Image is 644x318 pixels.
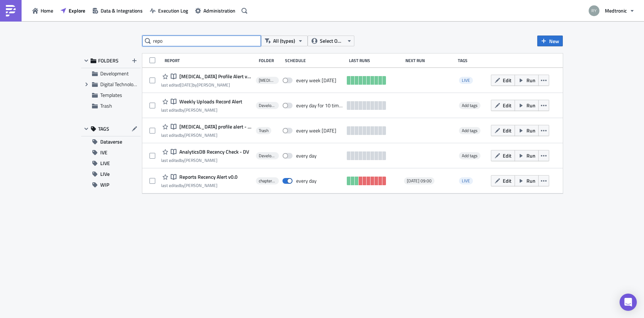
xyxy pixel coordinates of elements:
[178,174,238,180] span: Reports Recency Alert v0.0
[458,58,488,63] div: Tags
[459,127,480,134] span: Add tags
[273,37,295,45] span: All (types)
[98,57,119,64] span: FOLDERS
[100,179,109,190] span: WIP
[503,127,511,134] span: Edit
[526,102,535,109] span: Run
[41,7,53,14] span: Home
[459,177,473,184] span: LIVE
[491,75,515,86] button: Edit
[57,5,89,16] button: Explore
[537,36,563,46] button: New
[81,179,141,190] button: WIP
[259,153,276,159] span: Development
[320,37,344,45] span: Select Owner
[178,149,249,155] span: AnalyticsDB Recency Check - DV
[81,158,141,169] button: LIVE
[100,70,129,77] span: Development
[296,178,317,184] div: every day
[503,177,511,184] span: Edit
[549,37,559,45] span: New
[285,58,345,63] div: Schedule
[515,100,539,111] button: Run
[98,126,109,132] span: TAGS
[81,147,141,158] button: IVE
[308,36,354,46] button: Select Owner
[459,152,480,159] span: Add tags
[81,136,141,147] button: Dataverse
[605,7,627,14] span: Medtronic
[462,177,470,184] span: LIVE
[203,7,235,14] span: Administration
[180,81,193,88] time: 2025-03-03T11:06:29Z
[89,5,146,16] button: Data & Integrations
[462,127,478,134] span: Add tags
[100,80,142,88] span: Digital Technologies
[491,150,515,161] button: Edit
[296,77,336,84] div: every week on Monday
[526,152,535,159] span: Run
[5,5,17,17] img: PushMetrics
[146,5,192,16] button: Execution Log
[165,58,255,63] div: Report
[161,158,249,163] div: last edited by [PERSON_NAME]
[161,82,252,88] div: last edited by [PERSON_NAME]
[620,294,637,311] div: Open Intercom Messenger
[259,78,276,83] span: hysterectomy_salpingectomy_profile_alert
[178,98,242,105] span: Weekly Uploads Record Alert
[491,175,515,186] button: Edit
[259,103,276,108] span: Development
[491,125,515,136] button: Edit
[515,75,539,86] button: Run
[588,5,600,17] img: Avatar
[142,36,261,46] input: Search Reports
[462,77,470,84] span: LIVE
[526,127,535,134] span: Run
[259,178,276,184] span: chapter-internal-analytics
[515,150,539,161] button: Run
[81,169,141,179] button: LIVe
[526,177,535,184] span: Run
[584,3,639,19] button: Medtronic
[349,58,402,63] div: Last Runs
[101,7,143,14] span: Data & Integrations
[29,5,57,16] button: Home
[515,125,539,136] button: Run
[407,178,432,184] span: [DATE] 09:00
[526,76,535,84] span: Run
[100,147,107,158] span: IVE
[192,5,239,16] button: Administration
[259,128,268,134] span: Trash
[161,132,252,138] div: last edited by [PERSON_NAME]
[491,100,515,111] button: Edit
[296,102,344,109] div: every day for 10 times
[161,183,238,188] div: last edited by [PERSON_NAME]
[178,123,252,130] span: Hysterectomy profile alert - daily slack channel notification - DV
[259,58,281,63] div: Folder
[100,169,110,179] span: LIVe
[158,7,188,14] span: Execution Log
[405,58,455,63] div: Next Run
[459,77,473,84] span: LIVE
[161,107,242,113] div: last edited by [PERSON_NAME]
[515,175,539,186] button: Run
[100,102,112,109] span: Trash
[503,152,511,159] span: Edit
[100,158,110,169] span: LIVE
[503,102,511,109] span: Edit
[503,76,511,84] span: Edit
[69,7,85,14] span: Explore
[462,152,478,159] span: Add tags
[462,102,478,109] span: Add tags
[459,102,480,109] span: Add tags
[261,36,308,46] button: All (types)
[296,153,317,159] div: every day
[178,73,252,80] span: Hysterectomy Profile Alert v0.0
[296,127,336,134] div: every week on Monday
[100,136,122,147] span: Dataverse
